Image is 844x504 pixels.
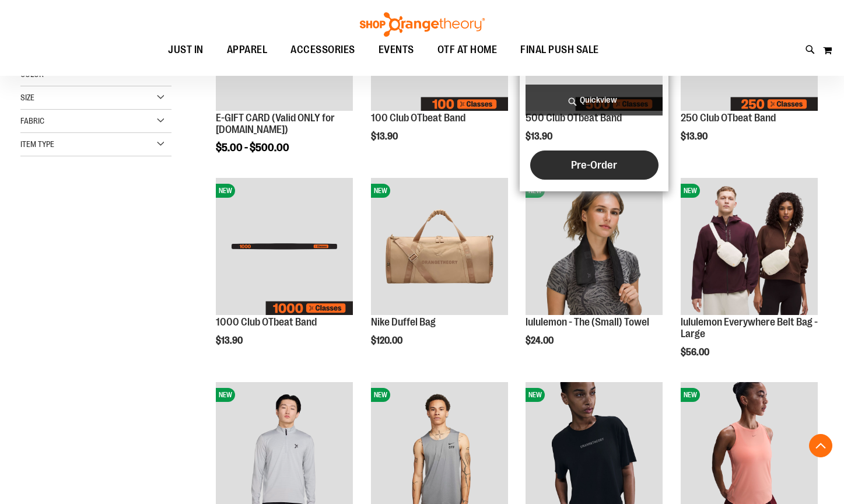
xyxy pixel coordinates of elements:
[571,159,617,171] span: Pre-Order
[215,37,279,64] a: APPAREL
[216,316,317,328] a: 1000 Club OTbeat Band
[20,116,44,125] span: Fabric
[681,178,818,317] a: lululemon Everywhere Belt Bag - LargeNEW
[675,172,824,387] div: product
[437,37,498,63] span: OTF AT HOME
[156,37,215,63] a: JUST IN
[371,184,390,198] span: NEW
[526,178,663,317] a: lululemon - The (Small) TowelNEW
[526,112,622,124] a: 500 Club OTbeat Band
[526,85,663,116] a: Quickview
[216,142,289,153] span: $5.00 - $500.00
[371,178,508,317] a: Nike Duffel BagNEW
[358,12,486,37] img: Shop Orangetheory
[371,112,465,124] a: 100 Club OTbeat Band
[371,335,404,346] span: $120.00
[216,388,235,402] span: NEW
[509,37,611,64] a: FINAL PUSH SALE
[526,131,554,142] span: $13.90
[216,178,353,317] a: Image of 1000 Club OTbeat BandNEW
[520,172,668,376] div: product
[379,37,414,63] span: EVENTS
[426,37,509,64] a: OTF AT HOME
[526,178,663,315] img: lululemon - The (Small) Towel
[681,316,818,339] a: lululemon Everywhere Belt Bag - Large
[20,139,54,149] span: Item Type
[681,178,818,315] img: lululemon Everywhere Belt Bag - Large
[681,131,709,142] span: $13.90
[530,150,659,180] button: Pre-Order
[367,37,426,64] a: EVENTS
[681,184,700,198] span: NEW
[216,335,244,346] span: $13.90
[681,112,776,124] a: 250 Club OTbeat Band
[371,316,436,328] a: Nike Duffel Bag
[20,93,34,102] span: Size
[526,316,649,328] a: lululemon - The (Small) Towel
[279,37,367,64] a: ACCESSORIES
[216,178,353,315] img: Image of 1000 Club OTbeat Band
[168,37,204,63] span: JUST IN
[526,388,545,402] span: NEW
[365,172,514,376] div: product
[371,388,390,402] span: NEW
[371,178,508,315] img: Nike Duffel Bag
[210,172,359,370] div: product
[216,184,235,198] span: NEW
[809,434,832,457] button: Back To Top
[520,37,599,63] span: FINAL PUSH SALE
[216,112,335,135] a: E-GIFT CARD (Valid ONLY for [DOMAIN_NAME])
[371,131,400,142] span: $13.90
[526,335,555,346] span: $24.00
[681,388,700,402] span: NEW
[227,37,268,63] span: APPAREL
[681,347,711,358] span: $56.00
[290,37,355,63] span: ACCESSORIES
